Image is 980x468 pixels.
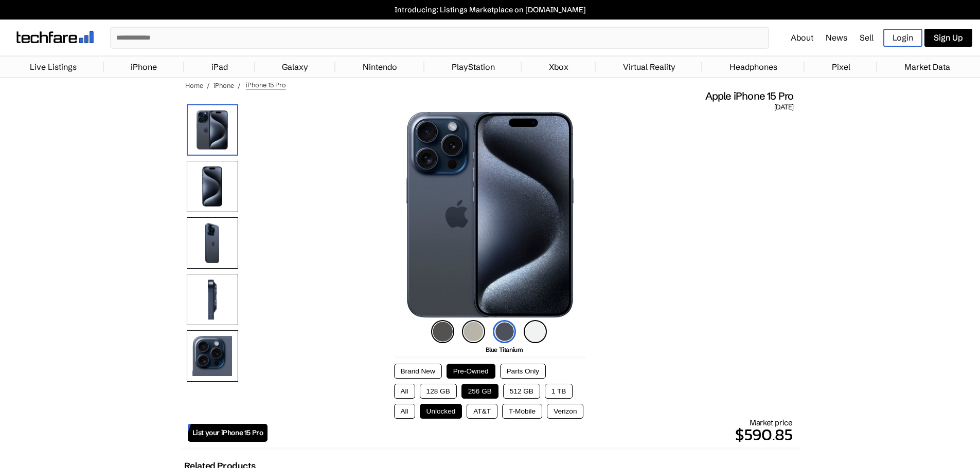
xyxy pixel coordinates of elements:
[394,404,415,419] button: All
[493,320,516,343] img: blue-titanium-icon
[185,81,203,89] a: Home
[500,364,546,379] button: Parts Only
[705,89,794,103] span: Apple iPhone 15 Pro
[547,404,583,419] button: Verizon
[826,32,847,43] a: News
[394,364,442,379] button: Brand New
[724,57,782,77] a: Headphones
[467,404,497,419] button: AT&T
[187,104,238,156] img: iPhone 15 Pro
[358,57,402,77] a: Nintendo
[447,364,495,379] button: Pre-Owned
[25,57,82,77] a: Live Listings
[420,404,462,419] button: Unlocked
[268,422,792,447] p: $590.85
[431,320,454,343] img: black-titanium-icon
[447,57,500,77] a: PlayStation
[5,5,975,14] a: Introducing: Listings Marketplace on [DOMAIN_NAME]
[774,103,793,112] span: [DATE]
[213,81,234,89] a: iPhone
[277,57,313,77] a: Galaxy
[16,31,94,43] img: techfare logo
[461,384,498,399] button: 256 GB
[524,320,547,343] img: white-titanium-icon
[544,57,574,77] a: Xbox
[187,274,238,325] img: Side
[238,81,241,89] span: /
[187,330,238,382] img: Camera
[462,320,485,343] img: natural-titanium-icon
[406,112,574,317] img: iPhone 15 Pro
[246,81,286,89] span: iPhone 15 Pro
[899,57,955,77] a: Market Data
[860,32,874,43] a: Sell
[502,404,542,419] button: T-Mobile
[791,32,813,43] a: About
[827,57,856,77] a: Pixel
[420,384,457,399] button: 128 GB
[883,29,922,47] a: Login
[206,57,233,77] a: iPad
[394,384,415,399] button: All
[545,384,573,399] button: 1 TB
[268,418,792,447] div: Market price
[486,346,523,353] span: Blue Titanium
[207,81,210,89] span: /
[192,428,263,437] span: List your iPhone 15 Pro
[503,384,540,399] button: 512 GB
[924,29,972,47] a: Sign Up
[618,57,681,77] a: Virtual Reality
[187,217,238,269] img: Rear
[188,424,268,442] a: List your iPhone 15 Pro
[126,57,162,77] a: iPhone
[187,161,238,212] img: Front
